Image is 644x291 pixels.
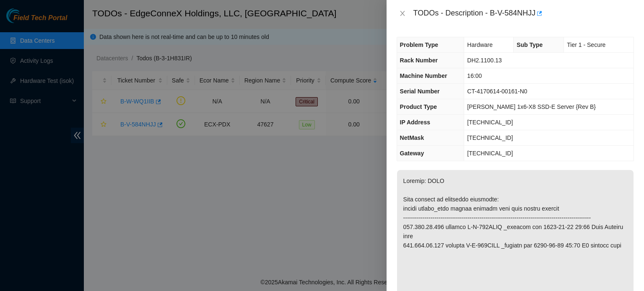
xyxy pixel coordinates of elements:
[413,7,634,20] div: TODOs - Description - B-V-584NHJJ
[400,57,438,64] span: Rack Number
[400,88,440,95] span: Serial Number
[467,57,502,64] span: DH2.1100.13
[467,88,527,95] span: CT-4170614-00161-N0
[517,41,543,48] span: Sub Type
[399,10,406,17] span: close
[400,119,430,126] span: IP Address
[400,41,439,48] span: Problem Type
[467,72,482,79] span: 16:00
[400,150,424,157] span: Gateway
[467,134,513,141] span: [TECHNICAL_ID]
[467,103,596,110] span: [PERSON_NAME] 1x6-X8 SSD-E Server {Rev B}
[467,150,513,157] span: [TECHNICAL_ID]
[400,72,447,79] span: Machine Number
[400,134,424,141] span: NetMask
[467,119,513,126] span: [TECHNICAL_ID]
[400,103,437,110] span: Product Type
[467,41,493,48] span: Hardware
[397,10,408,18] button: Close
[567,41,605,48] span: Tier 1 - Secure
